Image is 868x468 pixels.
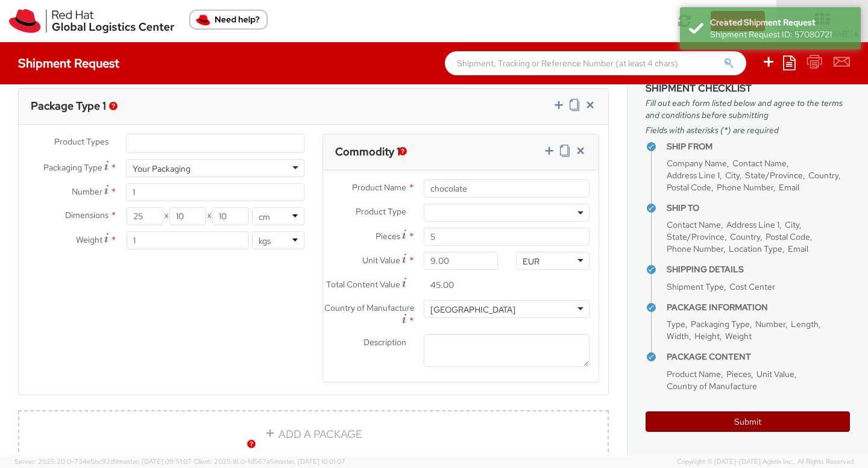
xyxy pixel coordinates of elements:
[133,163,190,175] div: Your Packaging
[667,142,850,151] h4: Ship From
[127,207,163,225] input: Length
[18,57,119,70] h4: Shipment Request
[646,411,850,432] button: Submit
[667,170,720,181] span: Address Line 1
[169,207,206,225] input: Width
[732,158,787,169] span: Contact Name
[667,319,685,329] span: Type
[788,243,808,254] span: Email
[667,243,723,254] span: Phone Number
[667,158,727,169] span: Company Name
[756,369,794,379] span: Unit Value
[808,170,838,181] span: Country
[193,457,345,466] span: Client: 2025.18.0-fd567a5
[430,304,515,316] div: [GEOGRAPHIC_DATA]
[667,331,689,342] span: Width
[667,303,850,312] h4: Package Information
[646,83,850,94] h3: Shipment Checklist
[445,51,746,75] input: Shipment, Tracking or Reference Number (at least 4 chars)
[14,457,192,466] span: Server: 2025.20.0-734e5bc92d9
[335,146,400,158] h3: Commodity 1
[189,10,268,30] button: Need help?
[667,219,721,230] span: Contact Name
[785,219,799,230] span: City
[730,231,760,242] span: Country
[691,319,750,329] span: Packaging Type
[667,352,850,361] h4: Package Content
[356,206,406,217] span: Product Type
[646,97,850,121] span: Fill out each form listed below and agree to the terms and conditions before submitting
[745,170,803,181] span: State/Province
[72,186,102,197] span: Number
[206,207,212,225] span: X
[523,255,539,267] div: EUR
[729,243,782,254] span: Location Type
[710,28,852,40] div: Shipment Request ID: 57080721
[376,231,400,242] span: Pieces
[352,182,406,193] span: Product Name
[667,265,850,274] h4: Shipping Details
[212,207,249,225] input: Height
[274,457,345,466] span: master, [DATE] 10:01:07
[65,210,108,220] span: Dimensions
[76,234,102,245] span: Weight
[667,381,757,392] span: Country of Manufacture
[667,231,725,242] span: State/Province
[31,100,106,112] h3: Package Type 1
[710,16,852,28] div: Created Shipment Request
[363,337,406,348] span: Description
[729,281,775,292] span: Cost Center
[667,281,724,292] span: Shipment Type
[726,369,751,379] span: Pieces
[677,457,854,467] span: Copyright © [DATE]-[DATE] Agistix Inc., All Rights Reserved
[667,369,721,379] span: Product Name
[118,457,192,466] span: master, [DATE] 09:51:07
[726,219,779,230] span: Address Line 1
[694,331,720,342] span: Height
[362,255,400,266] span: Unit Value
[54,136,108,147] span: Product Types
[725,170,740,181] span: City
[43,162,102,173] span: Packaging Type
[766,231,810,242] span: Postal Code
[9,9,174,33] img: rh-logistics-00dfa346123c4ec078e1.svg
[725,331,752,342] span: Weight
[324,302,415,313] span: Country of Manufacture
[779,182,799,193] span: Email
[326,279,400,290] span: Total Content Value
[646,124,850,136] span: Fields with asterisks (*) are required
[18,410,609,458] a: ADD A PACKAGE
[667,204,850,213] h4: Ship To
[163,207,169,225] span: X
[791,319,819,329] span: Length
[717,182,773,193] span: Phone Number
[755,319,785,329] span: Number
[667,182,711,193] span: Postal Code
